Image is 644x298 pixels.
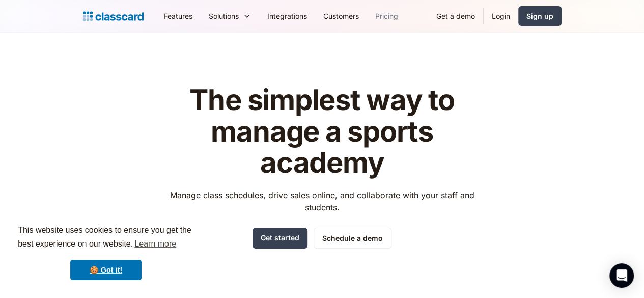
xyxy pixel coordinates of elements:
[160,189,484,213] p: Manage class schedules, drive sales online, and collaborate with your staff and students.
[18,224,194,252] span: This website uses cookies to ensure you get the best experience on our website.
[367,5,406,28] a: Pricing
[428,5,483,28] a: Get a demo
[70,260,142,280] a: dismiss cookie message
[133,236,178,252] a: learn more about cookies
[253,228,307,249] a: Get started
[160,85,484,179] h1: The simplest way to manage a sports academy
[259,5,315,28] a: Integrations
[201,5,259,28] div: Solutions
[484,5,518,28] a: Login
[8,214,204,290] div: cookieconsent
[314,228,391,249] a: Schedule a demo
[209,11,239,21] div: Solutions
[315,5,367,28] a: Customers
[83,9,144,23] a: Logo
[156,5,201,28] a: Features
[609,263,634,288] div: Open Intercom Messenger
[526,11,553,21] div: Sign up
[518,6,562,26] a: Sign up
